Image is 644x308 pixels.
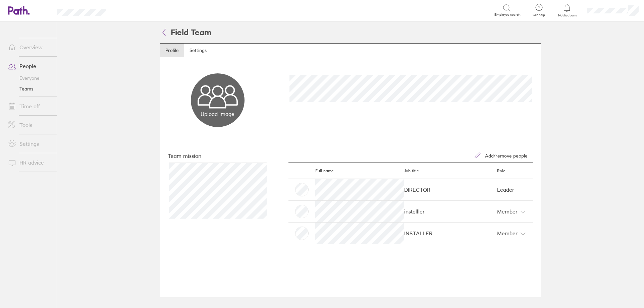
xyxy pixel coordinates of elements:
a: Overview [3,41,57,54]
button: Add/remove people [469,149,533,163]
td: INSTALLER [404,223,493,244]
a: Everyone [3,73,57,83]
a: HR advice [3,156,57,169]
span: Member [497,206,518,217]
th: Role [493,163,533,179]
span: Field Team [160,27,212,37]
td: installler [404,201,493,223]
div: Search [124,7,141,13]
h4: Team mission [168,153,267,159]
span: Get help [528,13,550,17]
span: Leader [493,186,514,193]
a: People [3,59,57,73]
th: Job title [404,163,493,179]
a: Tools [3,118,57,132]
span: Add/remove people [485,153,528,159]
button: Member [493,227,530,240]
span: Notifications [556,13,578,17]
a: Time off [3,100,57,113]
th: Full name [315,163,404,179]
span: Member [497,228,518,239]
a: Settings [184,44,212,57]
td: DIRECTOR [404,179,493,201]
a: Teams [3,83,57,94]
a: Settings [3,137,57,150]
a: Notifications [556,3,578,17]
button: Member [493,205,530,218]
span: Employee search [494,13,521,17]
a: Profile [160,44,184,57]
